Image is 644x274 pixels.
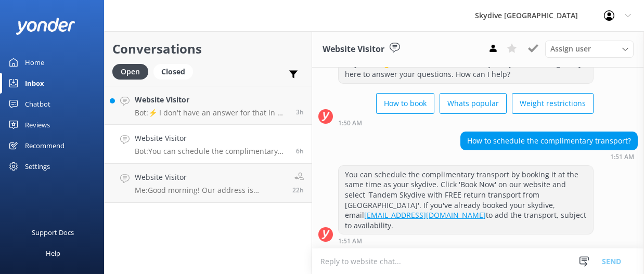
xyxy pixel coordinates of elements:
a: Website VisitorMe:Good morning! Our address is [STREET_ADDRESS]. You can book your skydive at thi... [105,164,312,203]
div: Home [25,52,44,73]
p: Bot: ⚡ I don't have an answer for that in my knowledge base. Please try and rephrase your questio... [135,108,288,118]
strong: 1:51 AM [338,238,362,244]
div: Open [112,64,148,80]
div: How to schedule the complimentary transport? [461,132,637,150]
a: Open [112,66,153,77]
strong: 1:51 AM [610,154,634,160]
div: Chatbot [25,94,50,114]
strong: 1:50 AM [338,120,362,126]
div: Aug 25 2025 01:51am (UTC +12:00) Pacific/Auckland [460,153,638,160]
div: Assign User [545,41,634,57]
a: [EMAIL_ADDRESS][DOMAIN_NAME] [364,210,486,220]
div: Aug 25 2025 01:50am (UTC +12:00) Pacific/Auckland [338,119,594,126]
div: Aug 25 2025 01:51am (UTC +12:00) Pacific/Auckland [338,237,594,244]
span: Aug 25 2025 04:09am (UTC +12:00) Pacific/Auckland [296,108,304,116]
div: Reviews [25,114,50,135]
span: Assign user [550,43,591,55]
a: Website VisitorBot:You can schedule the complimentary transport by booking it at the same time as... [105,125,312,164]
div: Inbox [25,73,44,94]
h4: Website Visitor [135,94,288,106]
div: Hey there 👋 I'm a virtual assistant for Skydive [GEOGRAPHIC_DATA], here to answer your questions.... [339,55,593,83]
div: Settings [25,156,50,177]
button: Weight restrictions [512,93,594,114]
div: Help [46,243,60,264]
div: You can schedule the complimentary transport by booking it at the same time as your skydive. Clic... [339,166,593,234]
button: Whats popular [440,93,507,114]
img: yonder-white-logo.png [16,18,75,35]
div: Recommend [25,135,65,156]
p: Me: Good morning! Our address is [STREET_ADDRESS]. You can book your skydive at this link: [URL][... [135,186,285,195]
a: Closed [153,66,198,77]
span: Aug 24 2025 09:20am (UTC +12:00) Pacific/Auckland [292,186,304,194]
div: Closed [153,64,193,80]
p: Bot: You can schedule the complimentary transport by booking it at the same time as your skydive.... [135,147,288,156]
h4: Website Visitor [135,133,288,144]
h4: Website Visitor [135,172,285,183]
div: Support Docs [32,222,74,243]
button: How to book [376,93,434,114]
a: Website VisitorBot:⚡ I don't have an answer for that in my knowledge base. Please try and rephras... [105,86,312,125]
span: Aug 25 2025 01:51am (UTC +12:00) Pacific/Auckland [296,147,304,155]
h3: Website Visitor [323,43,384,56]
h2: Conversations [112,39,304,59]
